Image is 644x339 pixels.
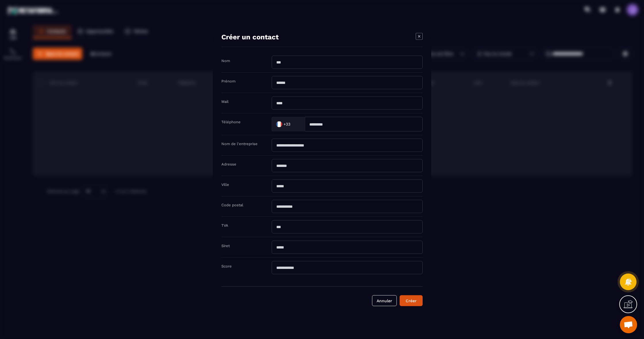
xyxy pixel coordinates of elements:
h4: Créer un contact [221,33,279,41]
label: Mail [221,99,229,104]
input: Search for option [292,120,299,128]
label: Score [221,264,232,268]
img: Country Flag [273,118,285,130]
label: Téléphone [221,120,241,124]
label: Siret [221,244,230,248]
span: +33 [283,121,290,127]
label: Nom de l'entreprise [221,142,258,146]
label: Prénom [221,79,235,83]
label: Ville [221,182,229,187]
div: Search for option [272,117,305,132]
label: TVA [221,223,228,228]
label: Adresse [221,162,236,166]
label: Code postal [221,203,243,207]
button: Créer [400,295,423,306]
div: Ouvrir le chat [620,316,637,333]
label: Nom [221,59,230,63]
button: Annuler [372,295,397,306]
